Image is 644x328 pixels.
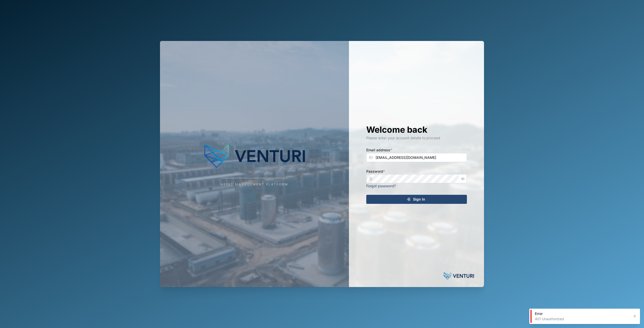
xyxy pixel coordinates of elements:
[221,182,288,187] div: Asset Management Platform
[413,195,425,204] span: Sign In
[366,124,467,135] h1: Welcome back
[204,141,305,171] img: Company Logo
[535,316,629,321] div: 401 Unauthorized
[366,147,392,153] label: Email address
[444,271,474,281] img: Powered by: Venturi
[366,169,385,174] label: Password
[366,184,396,188] a: Forgot password?
[366,135,467,141] div: Please enter your account details to proceed
[366,153,467,162] input: Enter your email
[535,311,629,316] div: Error
[366,195,467,204] button: Sign In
